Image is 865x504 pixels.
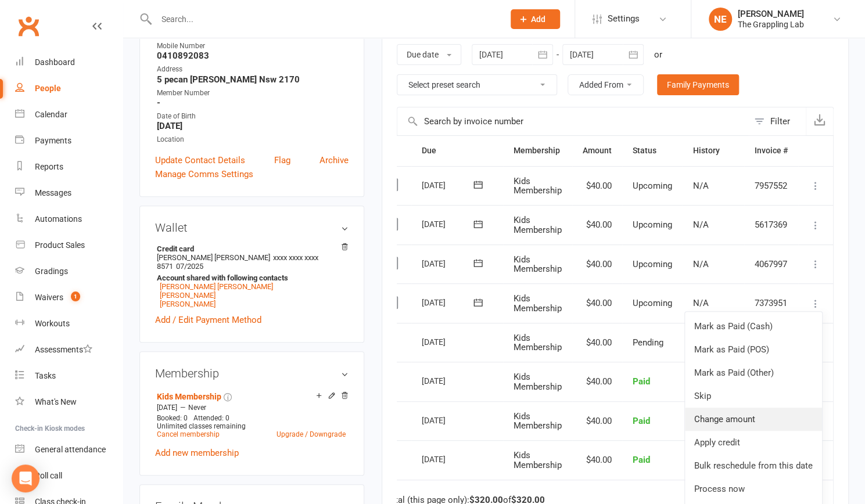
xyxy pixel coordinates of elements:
[35,371,56,380] div: Tasks
[155,221,349,234] h3: Wallet
[157,392,221,401] a: Kids Membership
[531,15,545,24] span: Add
[35,293,63,302] div: Waivers
[320,153,349,167] a: Archive
[160,300,216,308] a: [PERSON_NAME]
[633,416,650,426] span: Paid
[503,136,572,165] th: Membership
[157,253,318,271] span: xxxx xxxx xxxx 8571
[514,333,562,353] span: Kids Membership
[514,372,562,392] span: Kids Membership
[15,102,123,128] a: Calendar
[153,11,496,27] input: Search...
[155,313,261,327] a: Add / Edit Payment Method
[738,19,804,30] div: The Grappling Lab
[157,121,349,131] strong: [DATE]
[422,215,475,233] div: [DATE]
[35,240,85,250] div: Product Sales
[568,74,644,95] button: Added From
[12,465,40,492] div: Open Intercom Messenger
[157,430,220,438] a: Cancel membership
[633,298,672,308] span: Upcoming
[514,254,562,275] span: Kids Membership
[514,411,562,431] span: Kids Membership
[193,414,229,422] span: Attended: 0
[277,430,346,438] a: Upgrade / Downgrade
[572,401,622,441] td: $40.00
[709,8,732,31] div: NE
[685,431,822,454] a: Apply credit
[155,367,349,380] h3: Membership
[744,136,798,165] th: Invoice #
[14,12,43,41] a: Clubworx
[15,389,123,415] a: What's New
[744,205,798,244] td: 5617369
[35,345,92,354] div: Assessments
[514,450,562,470] span: Kids Membership
[633,337,663,348] span: Pending
[15,437,123,463] a: General attendance kiosk mode
[35,162,63,171] div: Reports
[693,219,709,230] span: N/A
[157,414,188,422] span: Booked: 0
[157,244,343,253] strong: Credit card
[157,134,349,145] div: Location
[157,273,343,282] strong: Account shared with following contacts
[572,205,622,244] td: $40.00
[511,9,560,29] button: Add
[693,298,709,308] span: N/A
[274,153,290,167] a: Flag
[422,254,475,272] div: [DATE]
[35,397,77,406] div: What's New
[622,136,683,165] th: Status
[15,363,123,389] a: Tasks
[15,75,123,102] a: People
[572,244,622,284] td: $40.00
[633,259,672,269] span: Upcoming
[157,74,349,85] strong: 5 pecan [PERSON_NAME] Nsw 2170
[15,232,123,258] a: Product Sales
[157,111,349,122] div: Date of Birth
[685,315,822,338] a: Mark as Paid (Cash)
[748,107,806,135] button: Filter
[685,338,822,361] a: Mark as Paid (POS)
[15,206,123,232] a: Automations
[572,283,622,323] td: $40.00
[155,153,245,167] a: Update Contact Details
[157,51,349,61] strong: 0410892083
[657,74,739,95] a: Family Payments
[176,262,203,271] span: 07/2025
[683,136,744,165] th: History
[15,258,123,285] a: Gradings
[35,445,106,454] div: General attendance
[157,422,246,430] span: Unlimited classes remaining
[422,411,475,429] div: [DATE]
[157,98,349,108] strong: -
[155,167,253,181] a: Manage Comms Settings
[608,6,640,32] span: Settings
[154,403,349,412] div: —
[572,136,622,165] th: Amount
[35,267,68,276] div: Gradings
[693,181,709,191] span: N/A
[15,337,123,363] a: Assessments
[422,450,475,468] div: [DATE]
[685,454,822,477] a: Bulk reschedule from this date
[685,384,822,408] a: Skip
[422,372,475,390] div: [DATE]
[15,285,123,311] a: Waivers 1
[572,323,622,362] td: $40.00
[15,463,123,489] a: Roll call
[411,136,503,165] th: Due
[633,181,672,191] span: Upcoming
[693,259,709,269] span: N/A
[397,44,461,65] button: Due date
[155,243,349,310] li: [PERSON_NAME] [PERSON_NAME]
[397,107,748,135] input: Search by invoice number
[15,154,123,180] a: Reports
[422,293,475,311] div: [DATE]
[685,361,822,384] a: Mark as Paid (Other)
[160,291,216,300] a: [PERSON_NAME]
[685,408,822,431] a: Change amount
[35,188,71,197] div: Messages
